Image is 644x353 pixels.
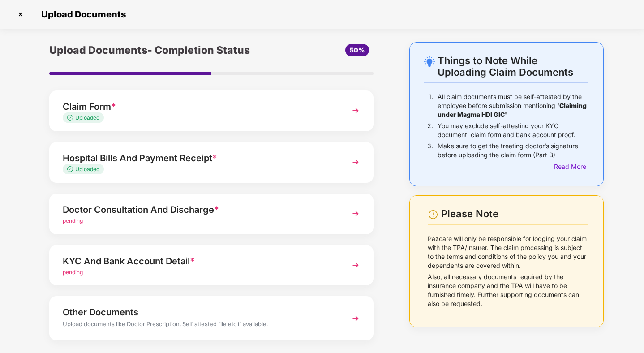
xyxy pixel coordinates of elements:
[428,234,588,270] p: Pazcare will only be responsible for lodging your claim with the TPA/Insurer. The claim processin...
[554,162,588,172] div: Read More
[63,99,335,114] div: Claim Form
[350,46,365,54] span: 50%
[63,254,335,268] div: KYC And Bank Account Detail
[75,114,99,121] span: Uploaded
[438,121,588,139] p: You may exclude self-attesting your KYC document, claim form and bank account proof.
[438,142,588,159] p: Make sure to get the treating doctor’s signature before uploading the claim form (Part B)
[348,206,364,222] img: svg+xml;base64,PHN2ZyBpZD0iTmV4dCIgeG1sbnM9Imh0dHA6Ly93d3cudzMub3JnLzIwMDAvc3ZnIiB3aWR0aD0iMzYiIG...
[427,142,433,159] p: 3.
[67,166,75,172] img: svg+xml;base64,PHN2ZyB4bWxucz0iaHR0cDovL3d3dy53My5vcmcvMjAwMC9zdmciIHdpZHRoPSIxMy4zMzMiIGhlaWdodD...
[63,269,83,276] span: pending
[348,257,364,273] img: svg+xml;base64,PHN2ZyBpZD0iTmV4dCIgeG1sbnM9Imh0dHA6Ly93d3cudzMub3JnLzIwMDAvc3ZnIiB3aWR0aD0iMzYiIG...
[424,56,435,67] img: svg+xml;base64,PHN2ZyB4bWxucz0iaHR0cDovL3d3dy53My5vcmcvMjAwMC9zdmciIHdpZHRoPSIyNC4wOTMiIGhlaWdodD...
[63,217,83,224] span: pending
[63,319,335,331] div: Upload documents like Doctor Prescription, Self attested file etc if available.
[63,151,335,165] div: Hospital Bills And Payment Receipt
[441,208,588,220] div: Please Note
[67,115,75,121] img: svg+xml;base64,PHN2ZyB4bWxucz0iaHR0cDovL3d3dy53My5vcmcvMjAwMC9zdmciIHdpZHRoPSIxMy4zMzMiIGhlaWdodD...
[348,103,364,119] img: svg+xml;base64,PHN2ZyBpZD0iTmV4dCIgeG1sbnM9Imh0dHA6Ly93d3cudzMub3JnLzIwMDAvc3ZnIiB3aWR0aD0iMzYiIG...
[63,305,335,319] div: Other Documents
[429,92,433,119] p: 1.
[348,154,364,170] img: svg+xml;base64,PHN2ZyBpZD0iTmV4dCIgeG1sbnM9Imh0dHA6Ly93d3cudzMub3JnLzIwMDAvc3ZnIiB3aWR0aD0iMzYiIG...
[428,272,588,308] p: Also, all necessary documents required by the insurance company and the TPA will have to be furni...
[63,202,335,217] div: Doctor Consultation And Discharge
[427,121,433,139] p: 2.
[49,42,266,58] div: Upload Documents- Completion Status
[438,55,588,78] div: Things to Note While Uploading Claim Documents
[75,166,99,172] span: Uploaded
[32,9,130,20] span: Upload Documents
[13,7,28,22] img: svg+xml;base64,PHN2ZyBpZD0iQ3Jvc3MtMzJ4MzIiIHhtbG5zPSJodHRwOi8vd3d3LnczLm9yZy8yMDAwL3N2ZyIgd2lkdG...
[348,310,364,327] img: svg+xml;base64,PHN2ZyBpZD0iTmV4dCIgeG1sbnM9Imh0dHA6Ly93d3cudzMub3JnLzIwMDAvc3ZnIiB3aWR0aD0iMzYiIG...
[438,92,588,119] p: All claim documents must be self-attested by the employee before submission mentioning
[428,209,438,220] img: svg+xml;base64,PHN2ZyBpZD0iV2FybmluZ18tXzI0eDI0IiBkYXRhLW5hbWU9Ildhcm5pbmcgLSAyNHgyNCIgeG1sbnM9Im...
